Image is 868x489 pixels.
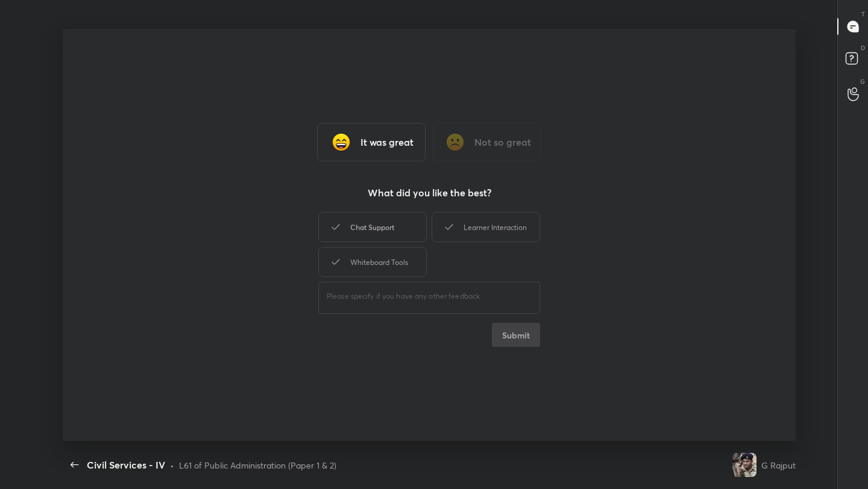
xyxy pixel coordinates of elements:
[318,212,427,242] div: Chat Support
[860,77,865,86] p: G
[368,185,491,200] h3: What did you like the best?
[443,130,467,154] img: frowning_face_cmp.gif
[861,43,865,52] p: D
[329,130,353,154] img: grinning_face_with_smiling_eyes_cmp.gif
[432,212,540,242] div: Learner Interaction
[474,135,531,149] h3: Not so great
[318,247,427,277] div: Whiteboard Tools
[170,459,174,472] div: •
[761,459,796,472] div: G Rajput
[360,135,414,149] h3: It was great
[179,459,336,472] div: L61 of Public Administration (Paper 1 & 2)
[87,458,165,472] div: Civil Services - IV
[732,453,756,477] img: 4d6be83f570242e9b3f3d3ea02a997cb.jpg
[861,10,865,19] p: T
